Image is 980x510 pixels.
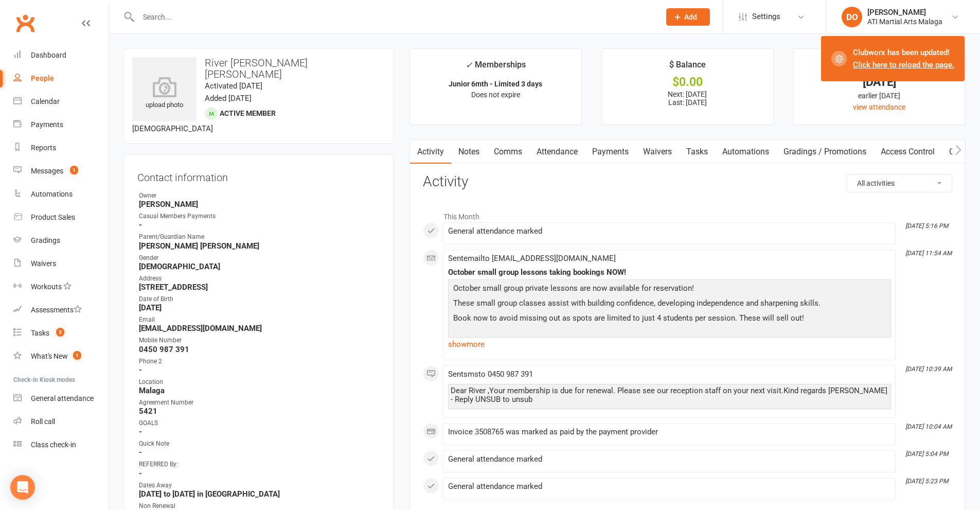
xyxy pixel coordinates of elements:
div: Assessments [31,306,82,314]
a: Roll call [13,410,109,433]
i: [DATE] 10:39 AM [905,365,952,373]
a: What's New1 [13,345,109,368]
div: Agreement Number [139,398,380,408]
div: GOALS [139,418,380,428]
span: 1 [73,351,81,360]
div: Location [139,377,380,387]
i: [DATE] 5:23 PM [905,478,948,485]
strong: - [139,448,380,457]
div: Payments [31,120,63,129]
div: Phone 2 [139,357,380,366]
div: Dear River ,Your membership is due for renewal. Please see our reception staff on your next visit... [451,386,888,404]
span: Sent email to [EMAIL_ADDRESS][DOMAIN_NAME] [448,254,616,263]
div: October small group lessons taking bookings NOW! [448,268,891,277]
div: Waivers [31,259,56,268]
time: Activated [DATE] [205,81,262,91]
strong: [DEMOGRAPHIC_DATA] [139,262,380,271]
a: People [13,67,109,90]
a: Class kiosk mode [13,433,109,456]
a: Automations [715,140,776,164]
div: Date of Birth [139,294,380,304]
div: earlier [DATE] [803,90,956,101]
div: Product Sales [31,213,75,221]
div: General attendance marked [448,455,891,464]
a: Dashboard [13,44,109,67]
strong: - [139,427,380,436]
a: Notes [451,140,487,164]
div: Mobile Number [139,336,380,345]
i: [DATE] 11:54 AM [905,250,952,257]
a: Automations [13,183,109,206]
a: show more [448,337,891,351]
h3: Activity [423,174,952,190]
li: This Month [423,206,952,222]
a: Activity [410,140,451,164]
div: Memberships [466,58,526,77]
button: Add [666,8,710,26]
div: [PERSON_NAME] [867,8,942,17]
div: Email [139,315,380,325]
div: Class check-in [31,441,76,449]
strong: Malaga [139,386,380,395]
div: upload photo [132,77,197,111]
div: Address [139,274,380,284]
p: Next: [DATE] Last: [DATE] [611,90,764,107]
a: Gradings / Promotions [776,140,874,164]
div: Automations [31,190,73,198]
a: Access Control [874,140,942,164]
strong: 0450 987 391 [139,345,380,354]
a: Attendance [529,140,585,164]
div: People [31,74,54,82]
div: Quick Note [139,439,380,449]
strong: [PERSON_NAME] [PERSON_NAME] [139,241,380,251]
a: Product Sales [13,206,109,229]
strong: Junior 6mth - Limited 3 days [449,80,542,88]
i: ✓ [466,60,472,70]
div: General attendance [31,394,94,402]
div: REFERRED By: [139,460,380,469]
a: Workouts [13,275,109,298]
strong: [EMAIL_ADDRESS][DOMAIN_NAME] [139,324,380,333]
div: Parent/Guardian Name [139,232,380,242]
a: Payments [13,113,109,136]
a: Waivers [636,140,679,164]
div: General attendance marked [448,482,891,491]
strong: [PERSON_NAME] [139,200,380,209]
span: Active member [220,109,276,117]
div: ATI Martial Arts Malaga [867,17,942,26]
i: [DATE] 10:04 AM [905,423,952,430]
h3: Contact information [137,168,380,183]
div: Gradings [31,236,60,244]
span: Add [684,13,697,21]
div: Casual Members Payments [139,212,380,221]
div: What's New [31,352,68,360]
a: Click here to reload the page. [853,60,954,69]
div: Dates Away [139,481,380,490]
h3: River [PERSON_NAME] [PERSON_NAME] [132,57,385,80]
div: Gender [139,253,380,263]
div: Owner [139,191,380,201]
div: Roll call [31,417,55,426]
strong: - [139,220,380,230]
div: DO [842,7,862,27]
p: October small group private lessons are now available for reservation! [451,282,888,297]
div: Open Intercom Messenger [10,475,35,500]
span: Sent sms to 0450 987 391 [448,370,533,379]
a: Clubworx [12,10,38,36]
span: 3 [56,328,64,337]
strong: [DATE] [139,303,380,312]
a: Assessments [13,298,109,322]
input: Search... [135,10,653,24]
time: Added [DATE] [205,94,252,103]
div: General attendance marked [448,227,891,236]
div: Tasks [31,329,49,337]
p: These small group classes assist with building confidence, developing independence and sharpening... [451,297,888,312]
a: Reports [13,136,109,160]
div: Invoice 3508765 was marked as paid by the payment provider [448,428,891,436]
span: [DEMOGRAPHIC_DATA] [132,124,213,133]
a: General attendance kiosk mode [13,387,109,410]
strong: - [139,365,380,375]
span: Settings [752,5,780,28]
a: Calendar [13,90,109,113]
span: Does not expire [471,91,520,99]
